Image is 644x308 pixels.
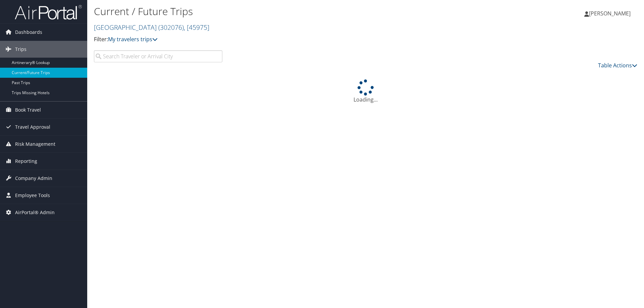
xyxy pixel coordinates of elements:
span: Trips [15,41,26,58]
h1: Current / Future Trips [94,4,456,18]
span: Company Admin [15,170,52,187]
span: Employee Tools [15,187,50,204]
span: Reporting [15,153,37,170]
span: Dashboards [15,24,42,41]
input: Search Traveler or Arrival City [94,50,222,62]
span: Travel Approval [15,119,50,135]
span: [PERSON_NAME] [589,10,631,17]
span: ( 302076 ) [158,23,184,32]
a: [PERSON_NAME] [584,3,637,23]
a: [GEOGRAPHIC_DATA] [94,23,209,32]
div: Loading... [94,79,637,104]
span: AirPortal® Admin [15,204,55,221]
a: Table Actions [598,62,637,69]
a: My travelers trips [108,36,158,43]
span: Risk Management [15,136,55,152]
span: Book Travel [15,102,41,118]
img: airportal-logo.png [15,4,82,20]
span: , [ 45975 ] [184,23,209,32]
p: Filter: [94,35,456,44]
